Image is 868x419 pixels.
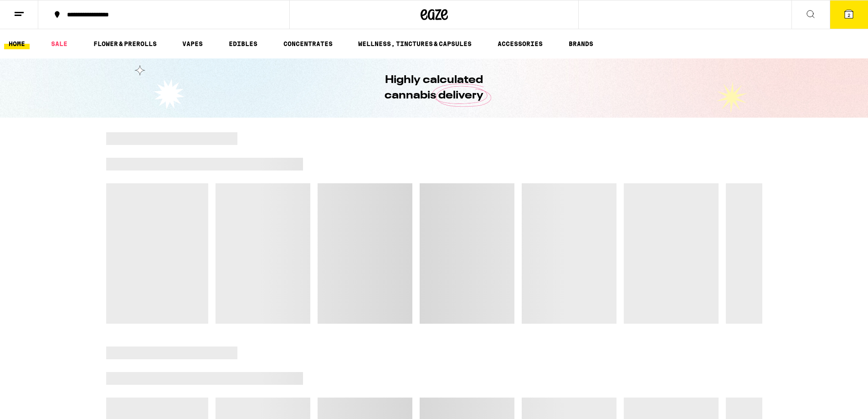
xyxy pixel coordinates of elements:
a: FLOWER & PREROLLS [89,38,161,49]
a: WELLNESS, TINCTURES & CAPSULES [354,38,476,49]
a: CONCENTRATES [279,38,337,49]
a: HOME [4,38,30,49]
a: ACCESSORIES [493,38,547,49]
a: VAPES [178,38,207,49]
a: EDIBLES [224,38,262,49]
button: 2 [830,0,868,29]
a: SALE [46,38,72,49]
a: BRANDS [564,38,598,49]
h1: Highly calculated cannabis delivery [359,72,509,103]
span: 2 [847,12,850,18]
